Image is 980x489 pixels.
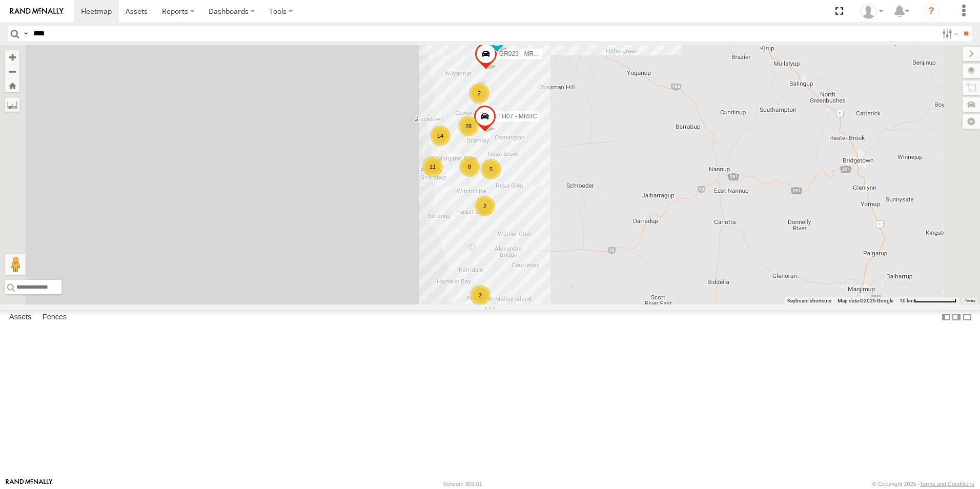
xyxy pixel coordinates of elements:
[838,298,893,303] span: Map data ©2025 Google
[481,159,501,179] div: 5
[872,481,974,487] div: © Copyright 2025 -
[896,297,959,304] button: Map Scale: 10 km per 79 pixels
[499,50,543,57] span: GR023 - MRRC
[459,156,480,177] div: 8
[5,50,19,64] button: Zoom in
[4,310,36,324] label: Assets
[422,156,443,177] div: 11
[5,64,19,78] button: Zoom out
[5,254,26,275] button: Drag Pegman onto the map to open Street View
[5,78,19,92] button: Zoom Home
[900,298,914,303] span: 10 km
[498,113,537,120] span: TH07 - MRRC
[941,310,951,325] label: Dock Summary Table to the Left
[22,26,30,41] label: Search Query
[458,116,479,136] div: 28
[469,83,489,104] div: 2
[6,479,53,489] a: Visit our Website
[923,3,940,19] i: ?
[938,26,960,41] label: Search Filter Options
[430,126,451,146] div: 14
[10,8,64,15] img: rand-logo.svg
[470,285,491,305] div: 2
[5,97,19,112] label: Measure
[965,299,975,303] a: Terms (opens in new tab)
[963,114,980,129] label: Map Settings
[37,310,72,324] label: Fences
[951,310,962,325] label: Dock Summary Table to the Right
[920,481,974,487] a: Terms and Conditions
[787,297,831,304] button: Keyboard shortcuts
[443,481,482,487] div: Version: 309.01
[962,310,972,325] label: Hide Summary Table
[857,4,887,19] div: Graham Broom
[475,196,495,216] div: 2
